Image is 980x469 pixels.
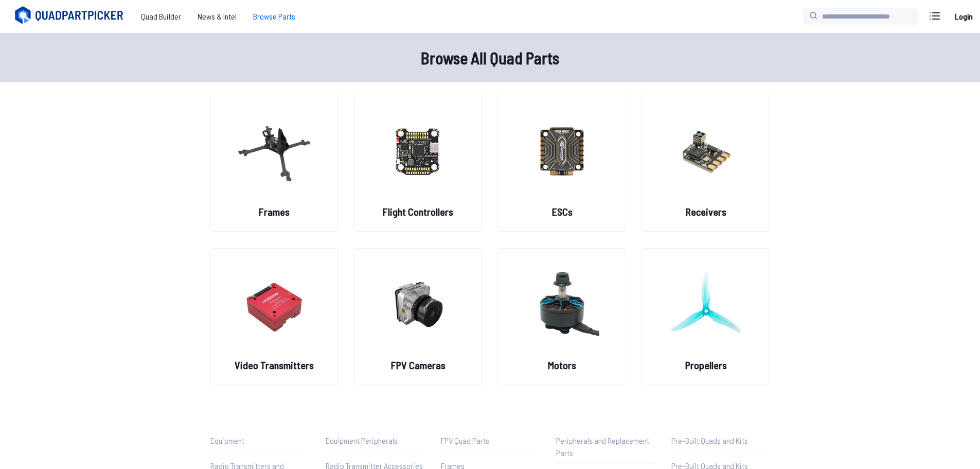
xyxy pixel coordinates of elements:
[498,95,626,232] a: image of categoryESCs
[237,259,311,350] img: image of category
[525,106,599,196] img: image of category
[686,204,726,219] h2: Receivers
[391,358,446,372] h2: FPV Cameras
[671,435,770,447] p: Pre-Built Quads and Kits
[548,358,576,372] h2: Motors
[381,106,455,196] img: image of category
[498,248,626,385] a: image of categoryMotors
[245,6,304,27] a: Browse Parts
[326,435,424,447] p: Equipment Peripherals
[685,358,727,372] h2: Propellers
[210,95,338,232] a: image of categoryFrames
[951,6,976,27] a: Login
[354,95,482,232] a: image of categoryFlight Controllers
[237,106,311,196] img: image of category
[161,45,819,70] h1: Browse All Quad Parts
[133,6,189,27] a: Quad Builder
[381,259,455,350] img: image of category
[441,435,540,447] p: FPV Quad Parts
[354,248,482,385] a: image of categoryFPV Cameras
[552,204,573,219] h2: ESCs
[669,106,743,196] img: image of category
[235,358,314,372] h2: Video Transmitters
[383,204,453,219] h2: Flight Controllers
[669,259,743,350] img: image of category
[643,95,770,232] a: image of categoryReceivers
[643,248,770,385] a: image of categoryPropellers
[525,259,599,350] img: image of category
[259,204,290,219] h2: Frames
[210,248,338,385] a: image of categoryVideo Transmitters
[556,435,655,459] p: Peripherals and Replacement Parts
[189,6,245,27] a: News & Intel
[210,435,309,447] p: Equipment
